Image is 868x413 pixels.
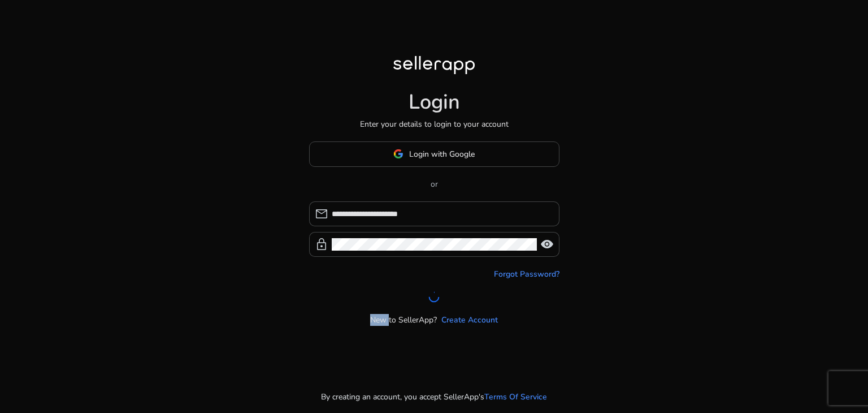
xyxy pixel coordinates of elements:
[309,178,559,190] p: or
[360,118,509,130] p: Enter your details to login to your account
[393,149,403,159] img: google-logo.svg
[309,141,559,167] button: Login with Google
[494,268,559,280] a: Forgot Password?
[540,238,554,251] span: visibility
[315,207,328,221] span: mail
[315,238,328,251] span: lock
[409,90,460,114] h1: Login
[370,314,437,326] p: New to SellerApp?
[409,148,475,160] span: Login with Google
[484,391,547,403] a: Terms Of Service
[441,314,498,326] a: Create Account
